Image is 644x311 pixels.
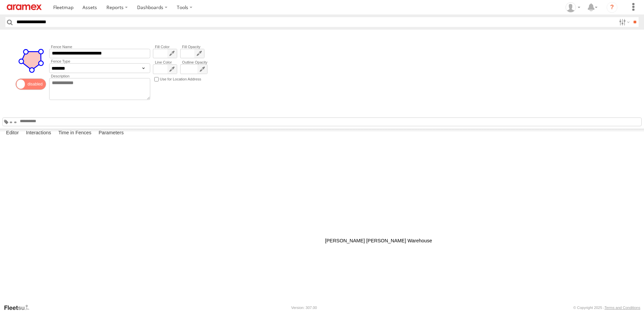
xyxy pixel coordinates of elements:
[10,122,12,123] span: Standard Tag
[49,74,150,78] label: Description
[605,306,640,310] a: Terms and Conditions
[180,45,204,49] label: Fill Opacity
[607,2,617,13] i: ?
[322,235,436,248] div: [PERSON_NAME] [PERSON_NAME] Warehouse
[153,45,177,49] label: Fill Color
[291,306,317,310] div: Version: 307.00
[55,129,95,138] label: Time in Fences
[616,17,631,27] label: Search Filter Options
[160,76,201,82] label: Use for Location Address
[14,122,17,123] span: Standard Tag
[180,60,207,64] label: Outline Opacity
[4,304,35,311] a: Visit our Website
[49,45,150,49] label: Fence Name
[15,78,46,90] span: Enable/Disable Status
[49,59,150,63] label: Fence Type
[563,2,583,12] div: Fatimah Alqatari
[573,306,640,310] div: © Copyright 2025 -
[3,129,22,138] label: Editor
[23,129,55,138] label: Interactions
[153,60,177,64] label: Line Color
[7,4,42,10] img: aramex-logo.svg
[95,129,127,138] label: Parameters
